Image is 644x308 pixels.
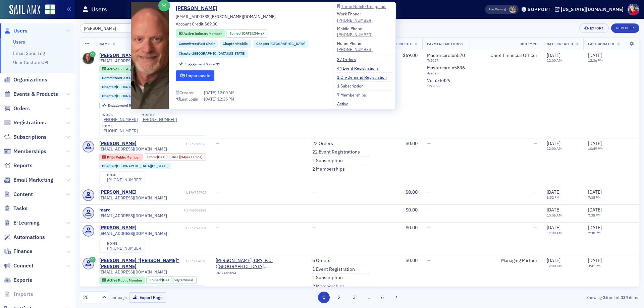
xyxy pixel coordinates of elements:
a: Memberships [4,148,46,155]
span: $0.00 [406,257,418,263]
span: Profile [628,4,639,15]
div: USR-6506288 [111,208,206,212]
span: 12:00 AM [217,90,234,95]
div: Three Notch Group, Inc. [341,5,386,8]
span: David R. Hamilton, CPA, P.C. (Huntsville, AL) [216,258,303,269]
span: Last Updated [588,42,614,46]
div: [PERSON_NAME] [99,225,137,231]
div: [PHONE_NUMBER] [337,46,373,52]
div: Joined: 2001-07-19 00:00:00 [226,29,267,38]
div: USR-744702 [138,190,206,195]
div: Committee: [176,40,218,48]
div: Chapter: [220,40,251,48]
span: [DATE] [547,207,560,213]
div: [PHONE_NUMBER] [107,246,143,251]
a: Email Marketing [4,176,53,184]
time: 7:38 PM [588,213,601,218]
time: 12:00 AM [547,58,562,63]
span: Committee : [102,75,121,80]
span: [DATE] [157,155,167,159]
span: Chapter : [102,84,116,89]
span: Subscriptions [13,133,47,141]
div: Account Credit: [176,21,217,28]
a: 2 Memberships [312,284,345,290]
span: $0.00 [406,189,418,195]
div: From: 1987-10-09 00:00:00 [144,153,206,161]
span: [DATE] [547,225,560,231]
a: Prior Public Member [102,155,140,159]
span: Mastercard : x5896 [427,65,465,71]
span: [DATE] [547,257,560,263]
span: Chapter : [102,164,116,168]
img: SailAMX [9,5,40,15]
a: Exports [4,276,32,284]
span: Chapter : [102,94,116,98]
span: Automations [13,234,45,241]
span: Payment Methods [427,42,463,46]
span: Organizations [13,76,47,83]
span: Active [183,31,195,36]
span: — [534,189,537,195]
a: 44 Event Registrations [337,65,384,71]
time: 12:00 AM [547,231,562,235]
a: Committee:Past Chair [179,41,215,47]
span: — [216,140,219,146]
a: Three Notch Group, Inc. [337,4,392,8]
span: Chapter : [256,41,270,46]
span: Users [13,27,28,35]
span: — [427,225,431,231]
div: Home Phone: [337,40,373,53]
a: Events & Products [4,90,58,98]
div: [PHONE_NUMBER] [102,117,138,122]
span: — [534,225,537,231]
time: 7:38 PM [588,195,601,200]
a: 23 Orders [312,141,333,147]
div: Committee: [99,74,141,81]
span: — [312,225,316,231]
div: [PERSON_NAME] [99,189,137,195]
span: 4 / 2025 [427,71,465,75]
a: Chapter:Mobile [223,41,248,47]
span: [DATE] [169,155,180,159]
div: mobile [142,113,177,117]
span: From : [147,155,157,159]
a: Organizations [4,76,47,83]
a: 37 Orders [337,56,361,62]
a: Active Industry Member [102,67,145,71]
a: Subscriptions [4,133,47,141]
input: Search… [80,23,144,33]
div: 31 [108,104,144,107]
a: Chapter:[GEOGRAPHIC_DATA][US_STATE] [179,51,245,56]
div: Chapter: [176,50,248,58]
div: [PHONE_NUMBER] [107,177,143,182]
div: Joined: 1975-06-12 00:00:00 [146,276,197,284]
div: [PERSON_NAME] [99,141,137,147]
span: Reports [13,162,33,169]
button: Export [579,23,608,33]
span: — [427,140,431,146]
span: [DATE] [588,207,602,213]
div: Chapter: [99,286,154,293]
span: 7 / 2027 [427,58,465,63]
span: Joined : [150,278,162,282]
span: — [216,189,219,195]
button: [US_STATE][DOMAIN_NAME] [555,7,626,12]
a: Chapter:[GEOGRAPHIC_DATA][US_STATE] [102,164,168,168]
span: Name [99,42,110,46]
span: Registrations [13,119,46,126]
a: [PHONE_NUMBER] [337,32,373,38]
span: Email Marketing [13,176,53,184]
div: Active: Active: Industry Member [176,29,225,38]
span: [DATE] [204,90,217,95]
span: Exports [13,276,32,284]
span: — [427,207,431,213]
div: USR-675696 [138,142,206,146]
span: Public Member [116,155,140,160]
div: ORG-651094 [216,271,303,278]
a: Tasks [4,205,28,212]
a: 1 Event Registration [312,266,355,272]
a: E-Learning [4,219,40,227]
span: Tasks [13,205,28,212]
span: Job Type [520,42,537,46]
